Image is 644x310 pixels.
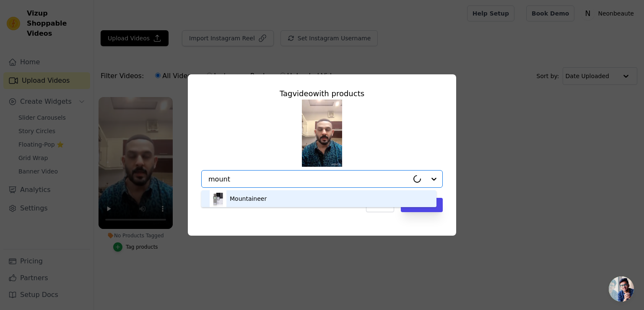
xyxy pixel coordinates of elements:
div: Tag video with products [201,88,443,100]
div: Open chat [609,276,634,302]
img: tn-eda3cb0726b9455b81d2083f4727c30c.png [302,100,342,167]
img: product thumbnail [210,190,226,207]
input: Search by product title or paste product URL [208,175,409,183]
div: Mountaineer [230,194,267,203]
